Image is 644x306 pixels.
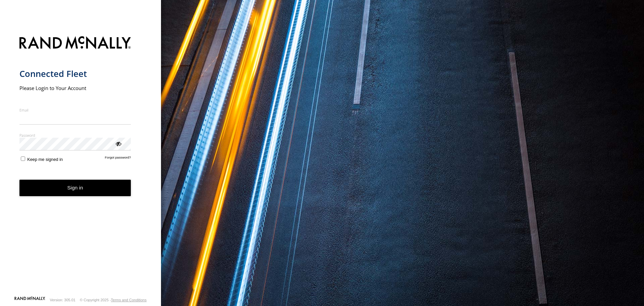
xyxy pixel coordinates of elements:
label: Password [19,133,131,138]
span: Keep me signed in [27,157,63,162]
h1: Connected Fleet [19,68,131,79]
label: Email [19,107,131,113]
div: ViewPassword [115,140,121,147]
input: Keep me signed in [21,157,25,161]
form: main [19,32,142,296]
a: Terms and Conditions [111,298,147,302]
img: Rand McNally [19,35,131,52]
a: Visit our Website [14,297,45,303]
div: © Copyright 2025 - [80,298,147,302]
div: Version: 305.01 [50,298,75,302]
h2: Please Login to Your Account [19,85,131,91]
button: Sign in [19,180,131,196]
a: Forgot password? [105,156,131,162]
